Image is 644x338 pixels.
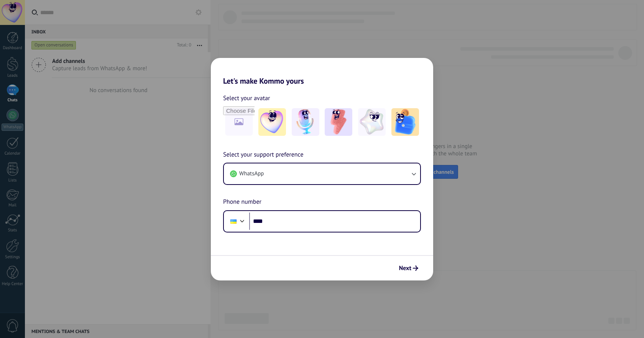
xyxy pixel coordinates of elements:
[292,108,319,136] img: -2.jpeg
[224,163,420,184] button: WhatsApp
[223,93,270,103] span: Select your avatar
[258,108,286,136] img: -1.jpeg
[223,197,261,207] span: Phone number
[399,265,411,271] span: Next
[239,170,264,178] span: WhatsApp
[211,58,433,86] h2: Let's make Kommo yours
[226,213,241,229] div: Ukraine: + 380
[223,150,304,160] span: Select your support preference
[396,262,422,275] button: Next
[391,108,419,136] img: -5.jpeg
[325,108,352,136] img: -3.jpeg
[358,108,386,136] img: -4.jpeg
